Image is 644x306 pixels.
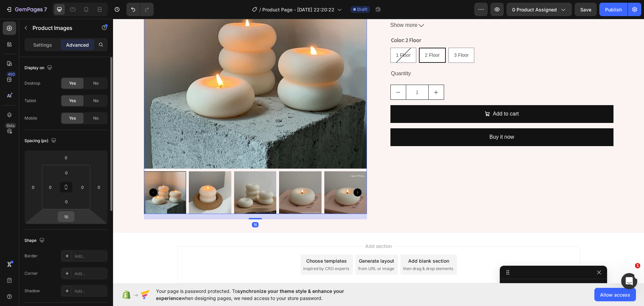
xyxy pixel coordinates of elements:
span: No [93,80,99,86]
span: 0 product assigned [512,6,557,13]
input: quantity [293,66,316,81]
legend: Color: 2 Floor [277,17,309,26]
div: Add... [74,271,106,277]
div: Publish [605,6,622,13]
input: 0 [28,182,38,192]
button: Save [575,3,597,16]
span: 2 Floor [312,34,327,39]
button: Show more [277,2,500,11]
span: 3 Floor [341,34,356,39]
button: Buy it now [277,110,500,127]
div: Desktop [24,80,40,86]
div: Tablet [24,98,36,104]
div: Shadow [24,288,40,294]
div: Shape [24,236,46,245]
input: l [59,212,73,222]
div: Add blank section [295,238,336,246]
button: Publish [599,3,628,16]
p: Settings [33,41,52,48]
span: Save [580,7,591,12]
div: Spacing (px) [24,136,58,145]
div: Corner [24,270,38,276]
span: Add section [250,224,281,231]
div: Add to cart [380,90,406,100]
iframe: Design area [113,19,644,283]
input: 0 [94,182,104,192]
div: Undo/Redo [126,3,154,16]
span: No [93,98,99,104]
span: / [259,6,261,13]
span: then drag & drop elements [290,247,340,253]
div: Quantity [277,49,500,60]
span: Yes [69,98,76,104]
span: Yes [69,115,76,121]
button: 0 product assigned [506,3,572,16]
div: Add... [74,288,106,294]
span: 1 Floor [283,34,298,39]
div: Generate layout [246,238,281,246]
input: 0px [45,182,55,192]
button: 7 [3,3,50,16]
div: Beta [5,123,16,128]
div: Buy it now [376,114,401,123]
div: Choose templates [193,238,234,246]
span: 1 [635,263,640,268]
input: 0px [77,182,88,192]
span: Product Page - [DATE] 22:20:22 [262,6,334,13]
span: Draft [357,6,367,12]
input: 0 [59,152,73,163]
span: Your page is password protected. To when designing pages, we need access to your store password. [156,288,370,302]
span: synchronize your theme style & enhance your experience [156,288,344,301]
button: Allow access [594,288,636,301]
div: Display on [24,63,54,73]
div: Border [24,253,38,259]
input: 0px [60,196,73,207]
iframe: Intercom live chat [621,273,637,289]
p: Advanced [66,41,89,48]
button: increment [316,66,331,81]
button: Add to cart [277,86,500,104]
span: Allow access [600,291,630,298]
button: Carousel Next Arrow [240,170,249,178]
p: Product Images [33,24,90,32]
div: 450 [6,72,16,77]
span: No [93,115,99,121]
span: Show more [277,2,305,11]
div: Mobile [24,115,37,121]
span: from URL or image [245,247,281,253]
span: Yes [69,80,76,86]
p: 7 [44,5,47,13]
div: 16 [139,203,146,209]
button: decrement [278,66,293,81]
input: 0px [60,168,73,178]
span: inspired by CRO experts [190,247,236,253]
div: Add... [74,253,106,259]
